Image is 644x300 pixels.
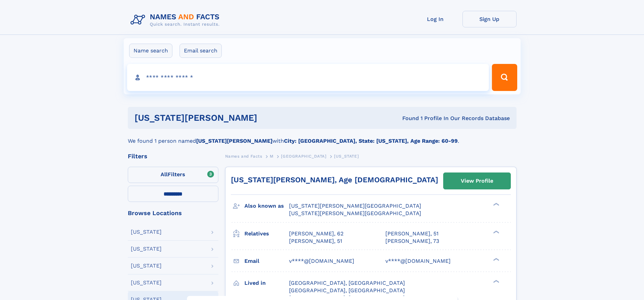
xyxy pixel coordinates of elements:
[408,11,462,27] a: Log In
[461,173,493,189] div: View Profile
[244,200,289,212] h3: Also known as
[231,176,438,184] a: [US_STATE][PERSON_NAME], Age [DEMOGRAPHIC_DATA]
[161,171,168,178] span: All
[289,237,342,245] a: [PERSON_NAME], 51
[244,255,289,267] h3: Email
[128,129,517,145] div: We found 1 person named with .
[196,138,272,144] b: [US_STATE][PERSON_NAME]
[289,210,421,216] span: [US_STATE][PERSON_NAME][GEOGRAPHIC_DATA]
[244,228,289,239] h3: Relatives
[385,230,438,237] a: [PERSON_NAME], 51
[244,277,289,289] h3: Lived in
[462,11,517,27] a: Sign Up
[270,154,273,159] span: M
[128,210,218,216] div: Browse Locations
[289,203,421,209] span: [US_STATE][PERSON_NAME][GEOGRAPHIC_DATA]
[128,153,218,159] div: Filters
[385,237,439,245] a: [PERSON_NAME], 73
[492,202,500,207] div: ❯
[330,115,510,122] div: Found 1 Profile In Our Records Database
[128,11,225,29] img: Logo Names and Facts
[281,154,326,159] span: [GEOGRAPHIC_DATA]
[270,152,273,160] a: M
[492,257,500,261] div: ❯
[289,230,343,237] a: [PERSON_NAME], 62
[444,173,510,189] a: View Profile
[131,280,162,285] div: [US_STATE]
[334,154,359,159] span: [US_STATE]
[492,230,500,234] div: ❯
[131,229,162,235] div: [US_STATE]
[289,280,405,286] span: [GEOGRAPHIC_DATA], [GEOGRAPHIC_DATA]
[128,167,218,183] label: Filters
[289,287,405,294] span: [GEOGRAPHIC_DATA], [GEOGRAPHIC_DATA]
[225,152,262,160] a: Names and Facts
[492,279,500,283] div: ❯
[135,114,330,122] h1: [US_STATE][PERSON_NAME]
[180,44,222,58] label: Email search
[131,263,162,269] div: [US_STATE]
[131,246,162,252] div: [US_STATE]
[281,152,326,160] a: [GEOGRAPHIC_DATA]
[127,64,489,91] input: search input
[284,138,458,144] b: City: [GEOGRAPHIC_DATA], State: [US_STATE], Age Range: 60-99
[492,64,517,91] button: Search Button
[129,44,172,58] label: Name search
